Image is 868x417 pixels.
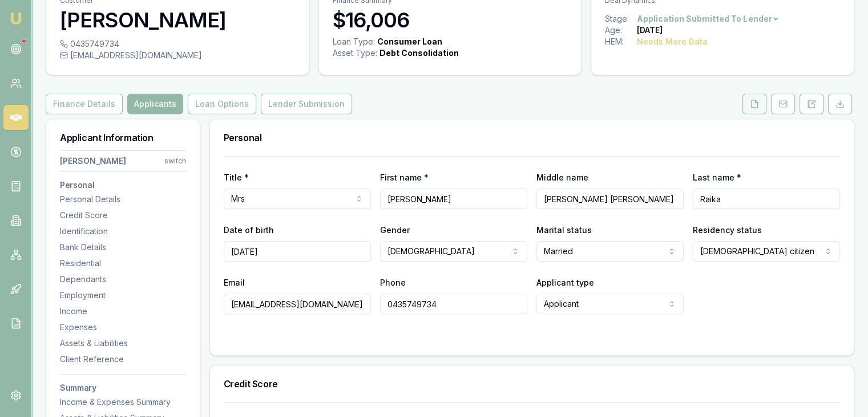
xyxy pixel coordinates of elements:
div: [EMAIL_ADDRESS][DOMAIN_NAME] [60,50,295,61]
h3: Summary [60,384,186,392]
label: Marital status [536,225,592,235]
div: Debt Consolidation [380,47,459,59]
div: Residential [60,258,186,269]
div: Credit Score [60,210,186,221]
button: Application Submitted To Lender [637,13,780,25]
div: Expenses [60,322,186,333]
div: Assets & Liabilities [60,338,186,349]
a: Finance Details [46,94,125,114]
div: Identification [60,226,186,237]
button: Loan Options [188,94,256,114]
h3: Credit Score [224,379,840,388]
h3: $16,006 [333,9,568,31]
div: Bank Details [60,242,186,253]
img: emu-icon-u.png [9,11,23,25]
label: Residency status [693,225,762,235]
h3: Applicant Information [60,133,186,142]
label: Applicant type [536,278,594,287]
a: Loan Options [185,94,259,114]
label: Title * [224,173,249,182]
label: Last name * [693,173,741,182]
div: 0435749734 [60,38,295,50]
a: Applicants [125,94,185,114]
div: Asset Type : [333,47,377,59]
div: [DATE] [637,25,663,36]
h3: [PERSON_NAME] [60,9,295,31]
button: Applicants [127,94,183,114]
input: 0431 234 567 [380,294,527,314]
div: Income & Expenses Summary [60,396,186,408]
div: Client Reference [60,354,186,365]
label: Date of birth [224,225,274,235]
label: Gender [380,225,410,235]
div: Age: [605,25,637,36]
input: DD/MM/YYYY [224,241,371,262]
label: Email [224,278,245,287]
h3: Personal [224,133,840,142]
div: Consumer Loan [377,36,442,47]
div: Employment [60,290,186,301]
a: Lender Submission [259,94,354,114]
button: Lender Submission [261,94,352,114]
div: Income [60,306,186,317]
div: switch [164,157,186,166]
label: Phone [380,278,406,287]
label: First name * [380,173,429,182]
button: Finance Details [46,94,123,114]
div: Needs More Data [637,36,708,47]
div: HEM: [605,36,637,47]
div: Stage: [605,13,637,25]
div: Loan Type: [333,36,375,47]
label: Middle name [536,173,588,182]
div: Personal Details [60,194,186,205]
div: Dependants [60,274,186,285]
h3: Personal [60,181,186,189]
div: [PERSON_NAME] [60,155,126,167]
